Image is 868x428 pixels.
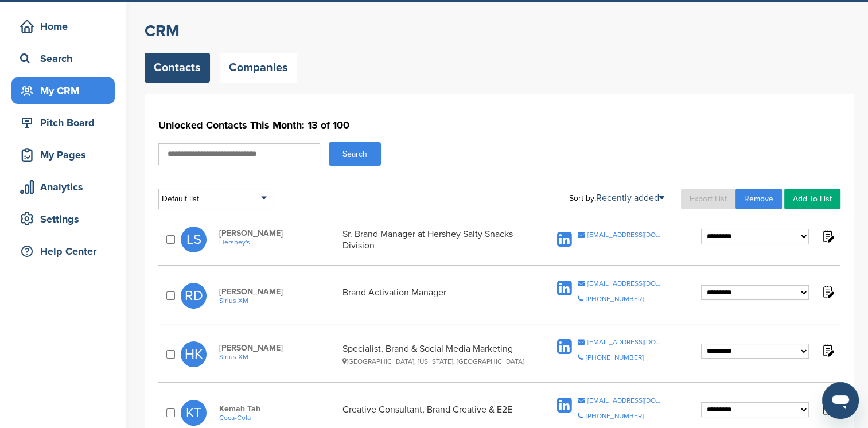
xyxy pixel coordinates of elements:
a: Help Center [11,238,115,264]
div: Analytics [17,177,115,197]
a: Recently added [596,192,664,204]
div: Brand Activation Manager [342,287,527,305]
div: [EMAIL_ADDRESS][DOMAIN_NAME] [587,338,664,345]
a: Export List [681,189,735,209]
a: Remove [735,189,782,209]
div: Specialist, Brand & Social Media Marketing [342,343,527,365]
span: Kemah Tah [219,404,336,414]
div: [PHONE_NUMBER] [586,295,644,302]
div: [GEOGRAPHIC_DATA], [US_STATE], [GEOGRAPHIC_DATA] [342,357,527,365]
h2: CRM [145,21,854,41]
div: Pitch Board [17,112,115,133]
span: [PERSON_NAME] [219,228,336,238]
a: Companies [220,53,297,83]
a: Coca-Cola [219,414,336,422]
a: Sirius XM [219,353,336,361]
span: HK [181,341,207,367]
a: My Pages [11,142,115,168]
a: Hershey's [219,238,336,246]
iframe: Button to launch messaging window [822,382,859,419]
div: Sort by: [569,193,664,203]
img: Notes [820,229,835,243]
a: Pitch Board [11,110,115,136]
div: [EMAIL_ADDRESS][DOMAIN_NAME] [587,231,664,238]
img: Notes [820,402,835,416]
div: [PHONE_NUMBER] [586,413,644,419]
a: Sirius XM [219,297,336,305]
div: [PHONE_NUMBER] [586,354,644,361]
span: LS [181,227,207,252]
h1: Unlocked Contacts This Month: 13 of 100 [158,115,840,135]
a: Settings [11,206,115,232]
div: My Pages [17,145,115,165]
a: Search [11,45,115,72]
div: Default list [158,189,273,209]
a: My CRM [11,77,115,104]
div: My CRM [17,80,115,101]
div: Home [17,16,115,37]
a: Analytics [11,174,115,200]
img: Notes [820,343,835,357]
div: Settings [17,209,115,229]
a: Add To List [784,189,840,209]
span: [PERSON_NAME] [219,287,336,297]
span: KT [181,400,207,426]
div: Creative Consultant, Brand Creative & E2E [342,404,527,422]
a: Contacts [145,53,210,83]
div: Sr. Brand Manager at Hershey Salty Snacks Division [342,228,527,251]
button: Search [329,142,381,166]
span: [PERSON_NAME] [219,343,336,353]
div: Help Center [17,241,115,262]
a: Home [11,13,115,40]
div: [EMAIL_ADDRESS][DOMAIN_NAME] [587,397,664,404]
div: [EMAIL_ADDRESS][DOMAIN_NAME] [587,280,664,287]
div: Search [17,48,115,69]
img: Notes [820,285,835,299]
span: RD [181,283,207,309]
